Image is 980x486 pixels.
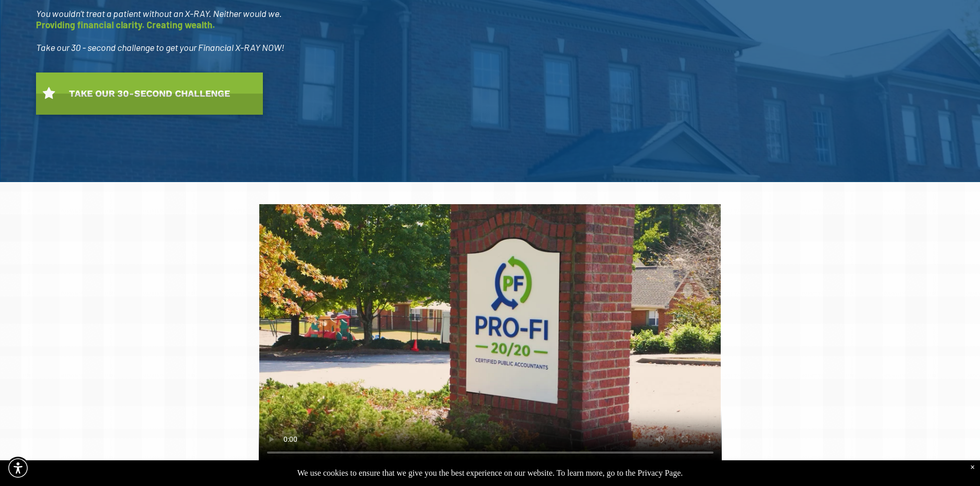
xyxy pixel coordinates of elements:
span: Take our 30 - second challenge to get your Financial X-RAY NOW! [36,42,284,53]
div: Accessibility Menu [7,457,29,479]
div: Dismiss notification [970,463,975,472]
span: Providing financial clarity. Creating wealth. [36,19,215,30]
a: TAKE OUR 30-SECOND CHALLENGE [36,73,263,115]
span: You wouldn’t treat a patient without an X-RAY. Neither would we. [36,8,282,19]
span: TAKE OUR 30-SECOND CHALLENGE [65,83,234,104]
